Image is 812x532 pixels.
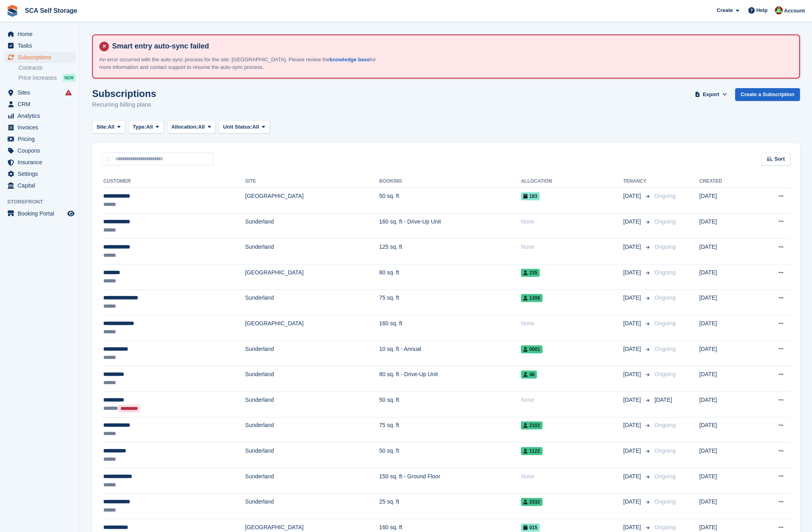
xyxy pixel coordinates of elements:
[735,88,800,101] a: Create a Subscription
[245,175,379,188] th: Site
[775,6,783,14] img: Dale Chapman
[245,391,379,417] td: Sunderland
[521,345,543,353] span: 0001
[521,192,540,200] span: 183
[699,188,752,214] td: [DATE]
[4,28,76,40] a: menu
[521,269,540,277] span: 235
[4,145,76,156] a: menu
[717,6,733,14] span: Create
[521,498,543,506] span: 2332
[18,73,76,82] a: Price increases NEW
[699,468,752,494] td: [DATE]
[623,268,643,277] span: [DATE]
[655,422,676,428] span: Ongoing
[623,472,643,481] span: [DATE]
[92,120,125,133] button: Site: All
[521,218,623,226] div: None
[699,494,752,519] td: [DATE]
[521,396,623,404] div: None
[62,74,76,82] div: NEW
[521,243,623,251] div: None
[18,87,66,98] span: Sites
[623,243,643,251] span: [DATE]
[252,123,259,131] span: All
[521,472,623,481] div: None
[521,319,623,328] div: None
[245,264,379,290] td: [GEOGRAPHIC_DATA]
[379,315,521,341] td: 160 sq. ft
[18,40,66,51] span: Tasks
[623,523,643,532] span: [DATE]
[521,294,543,302] span: 1308
[699,391,752,417] td: [DATE]
[167,120,216,133] button: Allocation: All
[245,417,379,443] td: Sunderland
[18,168,66,179] span: Settings
[245,213,379,239] td: Sunderland
[223,123,252,131] span: Unit Status:
[521,421,543,429] span: 2102
[4,122,76,133] a: menu
[699,366,752,392] td: [DATE]
[623,345,643,353] span: [DATE]
[66,209,76,218] a: Preview store
[699,417,752,443] td: [DATE]
[655,473,676,480] span: Ongoing
[4,87,76,98] a: menu
[245,341,379,366] td: Sunderland
[92,88,156,99] h1: Subscriptions
[245,315,379,341] td: [GEOGRAPHIC_DATA]
[219,120,269,133] button: Unit Status: All
[774,155,785,163] span: Sort
[18,180,66,191] span: Capital
[699,290,752,315] td: [DATE]
[521,175,623,188] th: Allocation
[18,133,66,145] span: Pricing
[245,494,379,519] td: Sunderland
[18,64,76,72] a: Contracts
[4,52,76,63] a: menu
[18,110,66,121] span: Analytics
[784,7,805,15] span: Account
[245,188,379,214] td: [GEOGRAPHIC_DATA]
[623,396,643,404] span: [DATE]
[379,443,521,468] td: 50 sq. ft
[623,294,643,302] span: [DATE]
[4,99,76,110] a: menu
[133,123,147,131] span: Type:
[655,320,676,326] span: Ongoing
[379,264,521,290] td: 80 sq. ft
[4,180,76,191] a: menu
[379,366,521,392] td: 80 sq. ft - Drive-Up Unit
[99,56,380,71] p: An error occurred with the auto-sync process for the site: [GEOGRAPHIC_DATA]. Please review the f...
[22,4,80,17] a: SCA Self Storage
[4,157,76,168] a: menu
[699,213,752,239] td: [DATE]
[623,447,643,455] span: [DATE]
[655,498,676,505] span: Ongoing
[330,56,370,62] a: knowledge base
[655,294,676,301] span: Ongoing
[245,468,379,494] td: Sunderland
[655,397,672,403] span: [DATE]
[693,88,729,101] button: Export
[655,524,676,530] span: Ongoing
[655,346,676,352] span: Ongoing
[379,239,521,264] td: 125 sq. ft
[18,28,66,40] span: Home
[623,192,643,200] span: [DATE]
[699,175,752,188] th: Created
[96,123,108,131] span: Site:
[379,468,521,494] td: 150 sq. ft - Ground Floor
[245,290,379,315] td: Sunderland
[245,443,379,468] td: Sunderland
[379,494,521,519] td: 25 sq. ft
[379,290,521,315] td: 75 sq. ft
[102,175,245,188] th: Customer
[521,371,537,379] span: 48
[245,239,379,264] td: Sunderland
[655,371,676,377] span: Ongoing
[699,443,752,468] td: [DATE]
[623,175,651,188] th: Tenancy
